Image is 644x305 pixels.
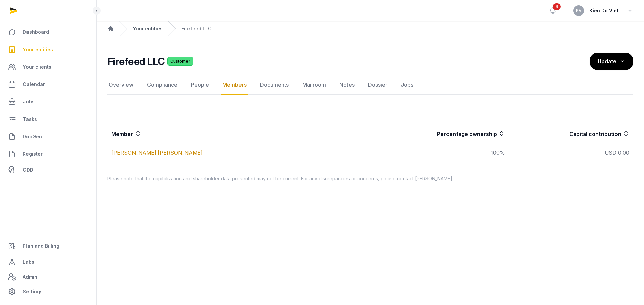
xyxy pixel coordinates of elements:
span: Settings [23,288,43,296]
a: Dashboard [5,24,91,40]
span: KV [576,9,582,13]
a: Settings [5,284,91,300]
a: CDD [5,163,91,177]
a: Plan and Billing [5,238,91,254]
span: Customer [167,57,193,66]
span: Plan and Billing [23,242,59,250]
a: Mailroom [301,75,327,95]
span: Calendar [23,80,45,88]
th: Member [107,124,370,143]
a: Dossier [367,75,389,95]
span: Kien Do Viet [589,7,619,15]
a: Jobs [5,94,91,110]
span: Tasks [23,115,37,123]
th: Percentage ownership [370,124,509,143]
th: Capital contribution [509,124,633,143]
a: Admin [5,270,91,284]
button: Update [590,53,633,70]
span: Labs [23,258,34,266]
a: Compliance [146,75,179,95]
a: Firefeed LLC [181,25,211,32]
span: Your entities [23,46,53,54]
td: USD 0.00 [509,143,633,162]
button: KV [573,5,584,16]
a: Register [5,146,91,162]
nav: Breadcrumb [97,21,644,36]
a: Labs [5,254,91,270]
a: Your clients [5,59,91,75]
a: [PERSON_NAME] [PERSON_NAME] [111,149,203,156]
a: Tasks [5,111,91,127]
a: Your entities [5,42,91,58]
span: DocGen [23,133,42,141]
span: Your clients [23,63,51,71]
td: 100% [370,143,509,162]
a: Calendar [5,76,91,92]
span: Update [598,58,616,65]
span: CDD [23,166,33,174]
h2: Firefeed LLC [107,55,165,67]
a: Documents [259,75,290,95]
span: Jobs [23,98,35,106]
p: Please note that the capitalization and shareholder data presented may not be current. For any di... [97,175,644,182]
span: Admin [23,273,37,281]
a: People [190,75,210,95]
a: Members [221,75,248,95]
span: 4 [553,3,561,10]
a: DocGen [5,129,91,145]
span: Register [23,150,43,158]
span: Dashboard [23,28,49,36]
a: Notes [338,75,356,95]
nav: Tabs [107,75,633,95]
a: Your entities [133,25,163,32]
a: Overview [107,75,135,95]
a: Jobs [399,75,415,95]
